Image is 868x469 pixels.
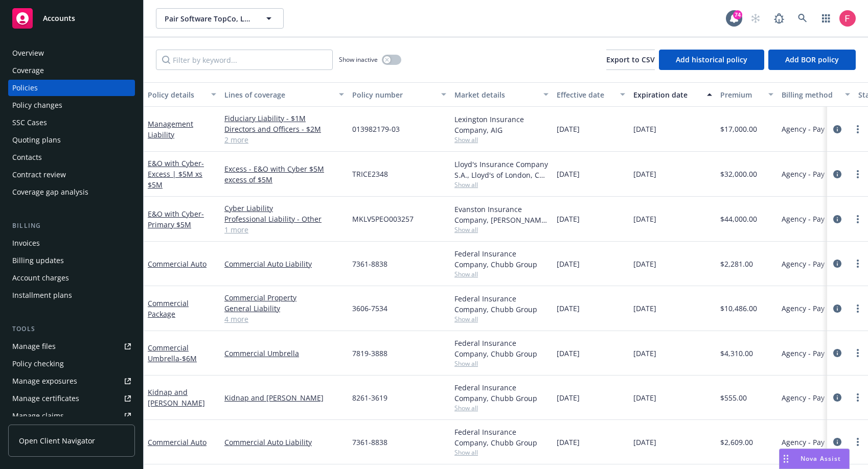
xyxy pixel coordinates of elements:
[8,4,135,33] a: Accounts
[720,169,757,179] span: $32,000.00
[839,10,856,27] img: photo
[12,80,38,96] div: Policies
[224,113,344,124] a: Fiduciary Liability - $1M
[8,235,135,251] a: Invoices
[8,408,135,424] a: Manage claims
[12,184,88,200] div: Coverage gap analysis
[156,50,333,70] input: Filter by keyword...
[8,338,135,355] a: Manage files
[224,214,344,224] a: Professional Liability - Other
[148,209,204,229] a: E&O with Cyber
[12,167,66,183] div: Contract review
[224,124,344,134] a: Directors and Officers - $2M
[557,169,580,179] span: [DATE]
[352,89,435,100] div: Policy number
[720,348,753,359] span: $4,310.00
[454,135,549,144] span: Show all
[224,314,344,324] a: 4 more
[852,168,864,180] a: more
[12,149,42,166] div: Contacts
[779,449,850,469] button: Nova Assist
[633,437,656,448] span: [DATE]
[12,235,40,251] div: Invoices
[8,252,135,269] a: Billing updates
[633,303,656,314] span: [DATE]
[148,259,207,269] a: Commercial Auto
[633,214,656,224] span: [DATE]
[148,119,193,139] a: Management Liability
[224,392,344,403] a: Kidnap and [PERSON_NAME]
[557,259,580,269] span: [DATE]
[780,449,792,468] div: Drag to move
[633,259,656,269] span: [DATE]
[720,392,747,403] span: $555.00
[224,163,344,185] a: Excess - E&O with Cyber $5M excess of $5M
[12,338,56,355] div: Manage files
[831,347,843,359] a: circleInformation
[676,55,747,64] span: Add historical policy
[633,392,656,403] span: [DATE]
[831,123,843,135] a: circleInformation
[716,82,778,107] button: Premium
[782,214,847,224] span: Agency - Pay in full
[782,89,839,100] div: Billing method
[220,82,348,107] button: Lines of coverage
[8,184,135,200] a: Coverage gap analysis
[557,214,580,224] span: [DATE]
[148,387,205,408] a: Kidnap and [PERSON_NAME]
[144,82,220,107] button: Policy details
[852,391,864,404] a: more
[852,302,864,315] a: more
[8,324,135,334] div: Tools
[12,408,64,424] div: Manage claims
[801,454,841,463] span: Nova Assist
[12,62,44,79] div: Coverage
[8,167,135,183] a: Contract review
[352,437,387,448] span: 7361-8838
[454,315,549,323] span: Show all
[352,169,388,179] span: TRICE2348
[606,55,655,64] span: Export to CSV
[782,124,847,134] span: Agency - Pay in full
[557,437,580,448] span: [DATE]
[352,303,387,314] span: 3606-7534
[553,82,629,107] button: Effective date
[8,149,135,166] a: Contacts
[454,338,549,359] div: Federal Insurance Company, Chubb Group
[43,14,75,22] span: Accounts
[454,427,549,448] div: Federal Insurance Company, Chubb Group
[12,114,47,131] div: SSC Cases
[352,348,387,359] span: 7819-3888
[782,348,847,359] span: Agency - Pay in full
[148,298,189,319] a: Commercial Package
[352,214,414,224] span: MKLV5PEO003257
[633,89,701,100] div: Expiration date
[450,82,553,107] button: Market details
[831,391,843,404] a: circleInformation
[352,392,387,403] span: 8261-3619
[224,203,344,214] a: Cyber Liability
[557,303,580,314] span: [DATE]
[785,55,839,64] span: Add BOR policy
[831,436,843,448] a: circleInformation
[720,259,753,269] span: $2,281.00
[148,343,197,363] a: Commercial Umbrella
[19,435,95,446] span: Open Client Navigator
[12,132,61,148] div: Quoting plans
[454,382,549,404] div: Federal Insurance Company, Chubb Group
[454,404,549,412] span: Show all
[816,8,836,29] a: Switch app
[454,270,549,278] span: Show all
[454,225,549,234] span: Show all
[12,45,44,61] div: Overview
[8,221,135,231] div: Billing
[557,392,580,403] span: [DATE]
[852,123,864,135] a: more
[782,392,847,403] span: Agency - Pay in full
[8,373,135,389] span: Manage exposures
[165,13,253,24] span: Pair Software TopCo, LLC
[782,169,847,179] span: Agency - Pay in full
[148,158,204,190] a: E&O with Cyber
[633,348,656,359] span: [DATE]
[454,180,549,189] span: Show all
